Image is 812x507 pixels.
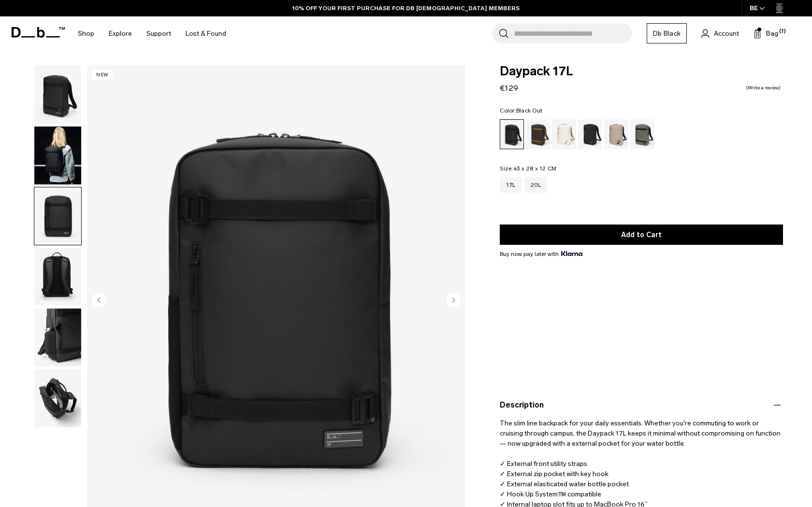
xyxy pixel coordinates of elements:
[746,85,781,90] a: Write a review
[500,166,556,171] legend: Size:
[578,119,602,149] a: Charcoal Grey
[34,187,82,246] button: Daypack 17L Black Out
[34,248,81,306] img: Daypack 17L Black Out
[109,16,132,51] a: Explore
[34,187,81,245] img: Daypack 17L Black Out
[34,247,82,306] button: Daypack 17L Black Out
[513,165,557,172] span: 43 x 28 x 12 CM
[524,177,547,193] a: 20L
[779,28,786,36] span: (1)
[604,119,628,149] a: Fogbow Beige
[34,369,81,427] img: Daypack 17L Black Out
[500,177,522,193] a: 17L
[446,293,461,310] button: Next slide
[630,119,654,149] a: Forest Green
[92,70,113,80] p: New
[500,119,524,149] a: Black Out
[500,225,783,245] button: Add to Cart
[647,23,687,43] a: Db Black
[146,16,171,51] a: Support
[78,16,94,51] a: Shop
[186,16,226,51] a: Lost & Found
[34,369,82,428] button: Daypack 17L Black Out
[714,28,739,39] span: Account
[34,309,81,366] img: Daypack 17L Black Out
[500,108,542,113] legend: Color:
[292,4,520,13] a: 10% OFF YOUR FIRST PURCHASE FOR DB [DEMOGRAPHIC_DATA] MEMBERS
[754,28,778,39] button: Bag (1)
[500,84,518,93] span: €129
[500,65,783,78] span: Daypack 17L
[500,399,783,411] button: Description
[34,127,81,184] img: Daypack 17L Black Out
[766,28,778,39] span: Bag
[701,28,739,39] a: Account
[552,119,576,149] a: Oatmilk
[92,293,106,310] button: Previous slide
[34,66,81,124] img: Daypack 17L Black Out
[526,119,550,149] a: Espresso
[34,308,82,367] button: Daypack 17L Black Out
[71,16,233,51] nav: Main Navigation
[34,65,82,124] button: Daypack 17L Black Out
[34,126,82,185] button: Daypack 17L Black Out
[516,107,542,114] span: Black Out
[500,250,582,258] span: Buy now pay later with
[561,251,582,256] img: {"height" => 20, "alt" => "Klarna"}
